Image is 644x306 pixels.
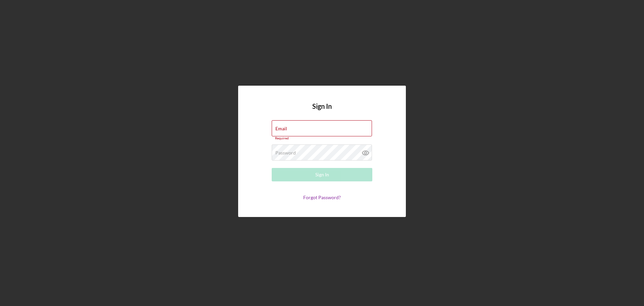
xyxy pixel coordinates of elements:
a: Forgot Password? [303,194,341,200]
label: Email [275,126,287,131]
button: Sign In [272,168,372,181]
h4: Sign In [312,102,332,120]
label: Password [275,150,296,156]
div: Required [272,136,372,140]
div: Sign In [315,168,329,181]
